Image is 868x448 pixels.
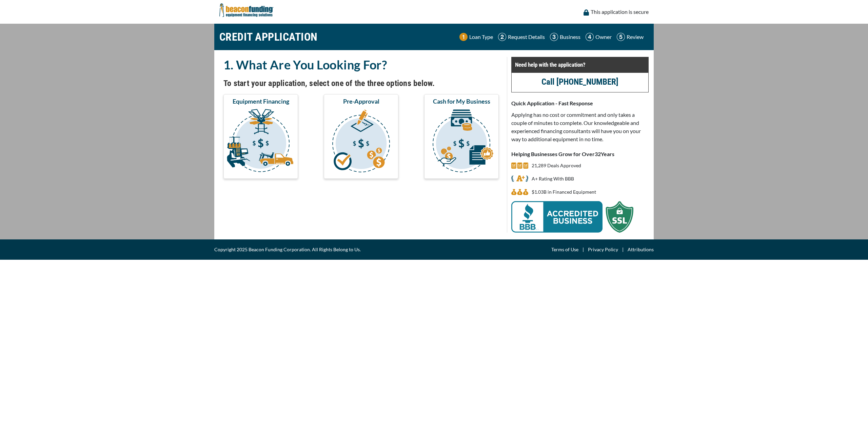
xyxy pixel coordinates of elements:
[617,33,625,41] img: Step 5
[511,111,649,143] p: Applying has no cost or commitment and only takes a couple of minutes to complete. Our knowledgea...
[498,33,506,41] img: Step 2
[214,246,361,254] span: Copyright 2025 Beacon Funding Corporation. All Rights Belong to Us.
[511,201,633,233] img: BBB Acredited Business and SSL Protection
[586,33,594,41] img: Step 4
[584,9,589,16] img: lock icon to convery security
[595,151,601,157] span: 32
[627,33,644,41] p: Review
[223,94,298,179] button: Equipment Financing
[225,108,297,176] img: Equipment Financing
[532,162,581,170] p: 21,289 Deals Approved
[508,33,545,41] p: Request Details
[541,77,618,87] a: Call [PHONE_NUMBER]
[426,108,497,176] img: Cash for My Business
[515,61,645,69] p: Need help with the application?
[223,78,499,89] h4: To start your application, select one of the three options below.
[469,33,493,41] p: Loan Type
[588,246,618,254] a: Privacy Policy
[433,97,490,105] span: Cash for My Business
[219,27,318,47] h1: CREDIT APPLICATION
[324,94,398,179] button: Pre-Approval
[628,246,654,254] a: Attributions
[325,108,397,176] img: Pre-Approval
[223,57,499,72] h2: 1. What Are You Looking For?
[532,188,596,196] p: $1.03B in Financed Equipment
[595,33,612,41] p: Owner
[343,97,379,105] span: Pre-Approval
[560,33,580,41] p: Business
[511,99,649,107] p: Quick Application - Fast Response
[618,246,628,254] span: |
[424,94,499,179] button: Cash for My Business
[233,97,289,105] span: Equipment Financing
[591,8,649,16] p: This application is secure
[550,33,558,41] img: Step 3
[511,150,649,158] p: Helping Businesses Grow for Over Years
[459,33,468,41] img: Step 1
[532,175,574,183] p: A+ Rating With BBB
[578,246,588,254] span: |
[551,246,578,254] a: Terms of Use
